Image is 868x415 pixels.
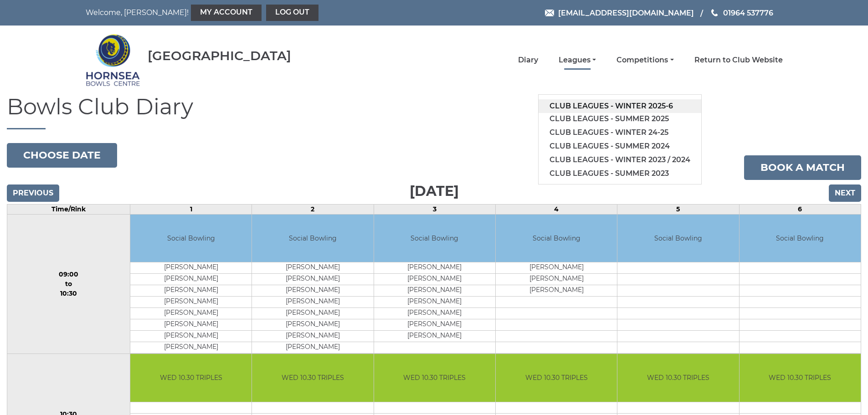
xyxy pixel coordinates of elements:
a: Club leagues - Winter 2025-6 [539,99,701,113]
td: [PERSON_NAME] [130,331,252,342]
a: Club leagues - Summer 2024 [539,139,701,153]
td: 2 [252,204,374,214]
td: WED 10.30 TRIPLES [374,354,495,402]
td: [PERSON_NAME] [252,319,373,331]
td: [PERSON_NAME] [130,285,252,297]
ul: Leagues [538,94,702,184]
td: WED 10.30 TRIPLES [252,354,373,402]
a: Log out [266,5,318,21]
span: [EMAIL_ADDRESS][DOMAIN_NAME] [558,8,694,17]
img: Phone us [711,9,718,16]
td: [PERSON_NAME] [130,308,252,319]
a: Book a match [744,155,861,180]
td: [PERSON_NAME] [252,331,373,342]
input: Next [829,184,861,202]
td: [PERSON_NAME] [130,319,252,331]
img: Hornsea Bowls Centre [86,28,140,92]
td: [PERSON_NAME] [496,285,617,297]
a: Diary [518,55,538,65]
td: [PERSON_NAME] [130,342,252,354]
div: [GEOGRAPHIC_DATA] [148,49,291,63]
td: [PERSON_NAME] [252,274,373,285]
td: [PERSON_NAME] [496,274,617,285]
td: [PERSON_NAME] [374,319,495,331]
td: [PERSON_NAME] [374,262,495,274]
h1: Bowls Club Diary [7,95,861,129]
a: Email [EMAIL_ADDRESS][DOMAIN_NAME] [545,7,694,19]
td: Social Bowling [374,215,495,262]
button: Choose date [7,143,117,168]
td: Time/Rink [7,204,130,214]
td: [PERSON_NAME] [374,297,495,308]
td: 4 [495,204,617,214]
td: Social Bowling [740,215,861,262]
a: Competitions [616,55,673,65]
a: Club leagues - Summer 2025 [539,112,701,126]
td: [PERSON_NAME] [252,297,373,308]
span: 01964 537776 [723,8,773,17]
td: [PERSON_NAME] [374,285,495,297]
td: WED 10.30 TRIPLES [130,354,252,402]
td: Social Bowling [130,215,252,262]
td: 6 [739,204,861,214]
td: Social Bowling [617,215,739,262]
a: Leagues [559,55,596,65]
td: [PERSON_NAME] [130,262,252,274]
a: My Account [191,5,262,21]
a: Club leagues - Summer 2023 [539,167,701,180]
td: Social Bowling [496,215,617,262]
td: [PERSON_NAME] [374,308,495,319]
td: 09:00 to 10:30 [7,214,130,354]
a: Club leagues - Winter 24-25 [539,126,701,139]
a: Phone us 01964 537776 [710,7,773,19]
td: WED 10.30 TRIPLES [496,354,617,402]
td: 3 [374,204,495,214]
nav: Welcome, [PERSON_NAME]! [86,5,368,21]
td: [PERSON_NAME] [252,342,373,354]
td: [PERSON_NAME] [130,297,252,308]
td: [PERSON_NAME] [374,331,495,342]
td: WED 10.30 TRIPLES [617,354,739,402]
td: [PERSON_NAME] [130,274,252,285]
td: [PERSON_NAME] [374,274,495,285]
td: [PERSON_NAME] [252,285,373,297]
a: Return to Club Website [694,55,783,65]
td: WED 10.30 TRIPLES [740,354,861,402]
img: Email [545,10,554,16]
input: Previous [7,184,59,202]
td: 1 [130,204,252,214]
td: [PERSON_NAME] [252,308,373,319]
td: [PERSON_NAME] [496,262,617,274]
td: Social Bowling [252,215,373,262]
td: 5 [617,204,739,214]
a: Club leagues - Winter 2023 / 2024 [539,153,701,167]
td: [PERSON_NAME] [252,262,373,274]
